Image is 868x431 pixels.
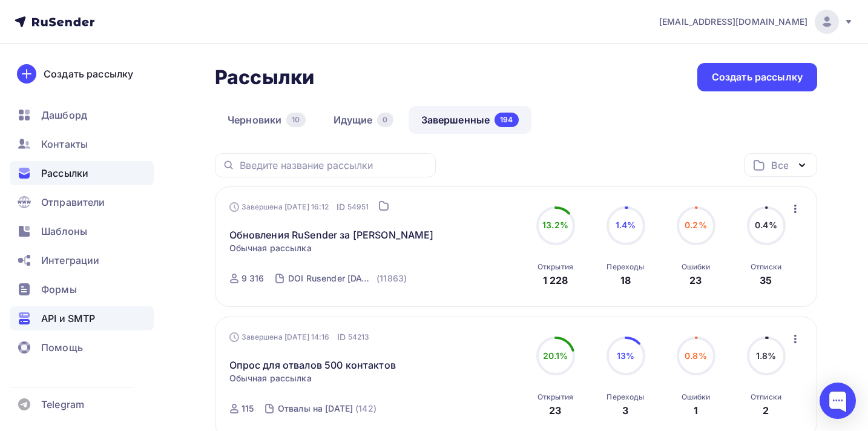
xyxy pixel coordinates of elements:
[10,190,154,214] a: Отправители
[348,331,370,343] span: 54213
[229,358,396,372] a: Опрос для отвалов 500 контактов
[682,262,711,272] div: Ошибки
[337,201,345,213] span: ID
[689,273,702,288] div: 23
[41,166,88,180] span: Рассылки
[41,195,105,209] span: Отправители
[347,201,369,213] span: 54951
[744,153,817,177] button: Все
[617,350,634,361] span: 13%
[607,262,644,272] div: Переходы
[542,220,568,230] span: 13.2%
[10,132,154,156] a: Контакты
[288,272,374,285] div: DOI Rusender [DATE]
[10,219,154,243] a: Шаблоны
[538,262,573,272] div: Открытия
[763,403,769,418] div: 2
[10,161,154,185] a: Рассылки
[229,201,369,213] div: Завершена [DATE] 16:12
[751,392,781,402] div: Отписки
[229,331,370,343] div: Завершена [DATE] 14:16
[10,277,154,301] a: Формы
[41,108,87,122] span: Дашборд
[659,16,807,28] span: [EMAIL_ADDRESS][DOMAIN_NAME]
[755,220,777,230] span: 0.4%
[607,392,644,402] div: Переходы
[685,220,707,230] span: 0.2%
[685,350,707,361] span: 0.8%
[538,392,573,402] div: Открытия
[620,273,631,288] div: 18
[44,67,133,81] div: Создать рассылку
[495,113,518,127] div: 194
[377,113,393,127] div: 0
[321,106,406,134] a: Идущие0
[10,103,154,127] a: Дашборд
[215,65,314,90] h2: Рассылки
[41,137,88,151] span: Контакты
[215,106,318,134] a: Черновики10
[694,403,698,418] div: 1
[751,262,781,272] div: Отписки
[286,113,305,127] div: 10
[242,403,254,415] div: 115
[756,350,777,361] span: 1.8%
[41,397,84,412] span: Telegram
[229,372,312,384] span: Обычная рассылка
[549,403,561,418] div: 23
[41,311,95,326] span: API и SMTP
[543,350,568,361] span: 20.1%
[659,10,853,34] a: [EMAIL_ADDRESS][DOMAIN_NAME]
[287,269,408,288] a: DOI Rusender [DATE] (11863)
[41,340,83,355] span: Помощь
[771,158,788,173] div: Все
[543,273,568,288] div: 1 228
[682,392,711,402] div: Ошибки
[622,403,628,418] div: 3
[277,399,378,418] a: Отвалы на [DATE] (142)
[41,282,77,297] span: Формы
[409,106,531,134] a: Завершенные194
[229,228,434,242] a: Обновления RuSender за [PERSON_NAME]
[41,224,87,239] span: Шаблоны
[229,242,312,254] span: Обычная рассылка
[376,272,407,285] div: (11863)
[355,403,376,415] div: (142)
[242,272,265,285] div: 9 316
[616,220,636,230] span: 1.4%
[278,403,353,415] div: Отвалы на [DATE]
[240,159,429,172] input: Введите название рассылки
[41,253,99,268] span: Интеграции
[760,273,772,288] div: 35
[712,70,803,84] div: Создать рассылку
[337,331,346,343] span: ID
